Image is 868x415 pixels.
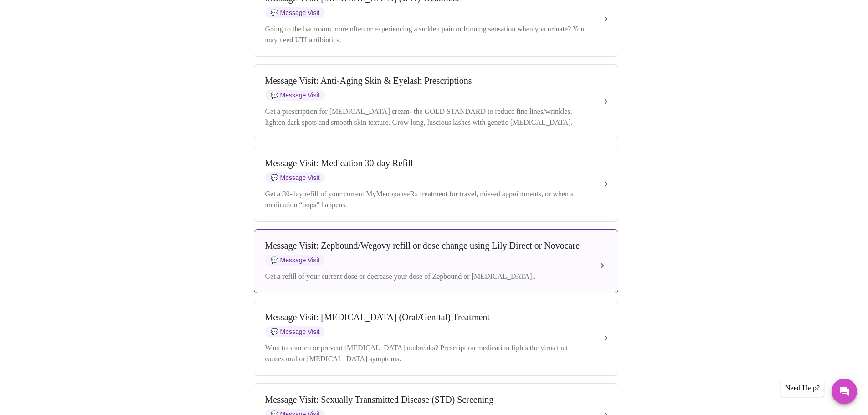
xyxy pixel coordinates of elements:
span: message [271,328,278,335]
span: Message Visit [265,326,325,337]
span: message [271,174,278,181]
button: Messages [832,379,857,404]
button: Message Visit: Zepbound/Wegovy refill or dose change using Lily Direct or NovocaremessageMessage ... [254,229,618,293]
div: Get a refill of your current dose or decrease your dose of Zepbound or [MEDICAL_DATA].. [265,271,589,282]
span: message [271,9,278,16]
div: Message Visit: Sexually Transmitted Disease (STD) Screening [265,395,589,405]
div: Message Visit: [MEDICAL_DATA] (Oral/Genital) Treatment [265,312,589,323]
div: Get a prescription for [MEDICAL_DATA] cream- the GOLD STANDARD to reduce fine lines/wrinkles, lig... [265,106,589,128]
span: Message Visit [265,255,325,266]
div: Get a 30-day refill of your current MyMenopauseRx treatment for travel, missed appointments, or w... [265,189,589,210]
button: Message Visit: Medication 30-day RefillmessageMessage VisitGet a 30-day refill of your current My... [254,147,618,222]
div: Need Help? [781,379,824,397]
span: Message Visit [265,172,325,183]
button: Message Visit: [MEDICAL_DATA] (Oral/Genital) TreatmentmessageMessage VisitWant to shorten or prev... [254,301,618,376]
span: Message Visit [265,90,325,101]
div: Going to the bathroom more often or experiencing a sudden pain or burning sensation when you urin... [265,24,589,46]
div: Message Visit: Medication 30-day Refill [265,158,589,169]
span: message [271,256,278,264]
div: Want to shorten or prevent [MEDICAL_DATA] outbreaks? Prescription medication fights the virus tha... [265,343,589,364]
div: Message Visit: Anti-Aging Skin & Eyelash Prescriptions [265,76,589,86]
div: Message Visit: Zepbound/Wegovy refill or dose change using Lily Direct or Novocare [265,241,589,251]
span: message [271,92,278,99]
button: Message Visit: Anti-Aging Skin & Eyelash PrescriptionsmessageMessage VisitGet a prescription for ... [254,64,618,139]
span: Message Visit [265,7,325,18]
